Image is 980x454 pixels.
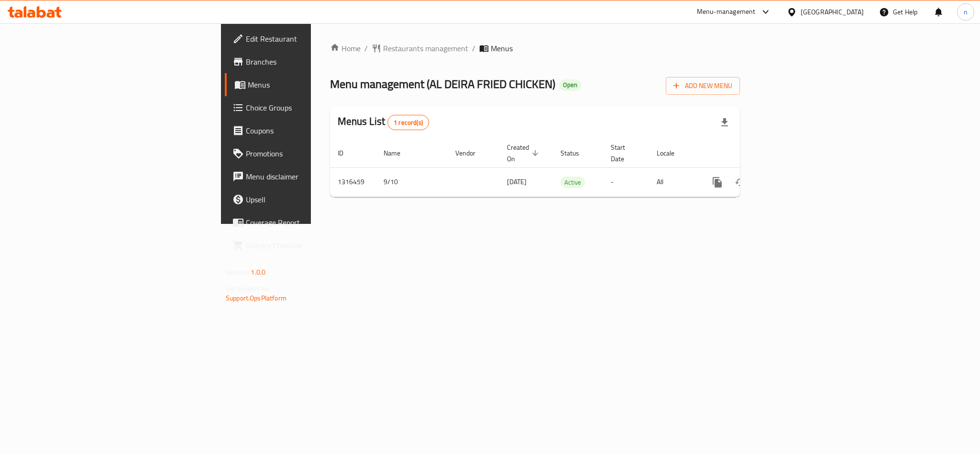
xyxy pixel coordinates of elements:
span: Menu disclaimer [246,171,377,182]
span: Vendor [455,147,488,159]
table: enhanced table [330,139,805,197]
div: Active [561,177,585,188]
a: Upsell [225,188,385,211]
span: ID [338,147,356,159]
span: Menus [248,79,377,90]
span: [DATE] [507,176,527,188]
div: [GEOGRAPHIC_DATA] [801,7,864,17]
span: Locale [657,147,687,159]
div: Open [559,79,581,91]
span: Promotions [246,148,377,159]
div: Total records count [387,115,429,130]
span: Menus [491,43,513,54]
td: 9/10 [376,167,448,197]
a: Menus [225,73,385,96]
span: Menu management ( AL DEIRA FRIED CHICKEN ) [330,73,555,95]
span: Version: [226,266,249,278]
button: more [706,171,729,194]
a: Choice Groups [225,96,385,119]
h2: Menus List [338,114,429,130]
a: Branches [225,50,385,73]
li: / [472,43,475,54]
nav: breadcrumb [330,43,740,54]
span: Add New Menu [673,80,732,92]
a: Edit Restaurant [225,27,385,50]
span: Status [561,147,592,159]
button: Change Status [729,171,752,194]
span: Active [561,177,585,188]
span: Coverage Report [246,217,377,228]
span: Name [384,147,413,159]
span: Created On [507,142,541,165]
div: Menu-management [697,6,756,18]
span: 1.0.0 [251,266,265,278]
th: Actions [698,139,805,168]
span: Upsell [246,194,377,205]
a: Restaurants management [372,43,468,54]
span: Edit Restaurant [246,33,377,44]
a: Coverage Report [225,211,385,234]
span: Choice Groups [246,102,377,113]
span: Start Date [611,142,638,165]
span: Coupons [246,125,377,136]
span: Get support on: [226,282,270,295]
td: - [603,167,649,197]
a: Menu disclaimer [225,165,385,188]
a: Support.OpsPlatform [226,292,286,304]
span: Restaurants management [383,43,468,54]
td: All [649,167,698,197]
span: Open [559,81,581,89]
a: Coupons [225,119,385,142]
a: Promotions [225,142,385,165]
span: n [964,7,968,17]
button: Add New Menu [666,77,740,95]
a: Grocery Checklist [225,234,385,257]
span: Branches [246,56,377,67]
div: Export file [713,111,736,134]
span: Grocery Checklist [246,240,377,251]
span: 1 record(s) [388,118,429,127]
